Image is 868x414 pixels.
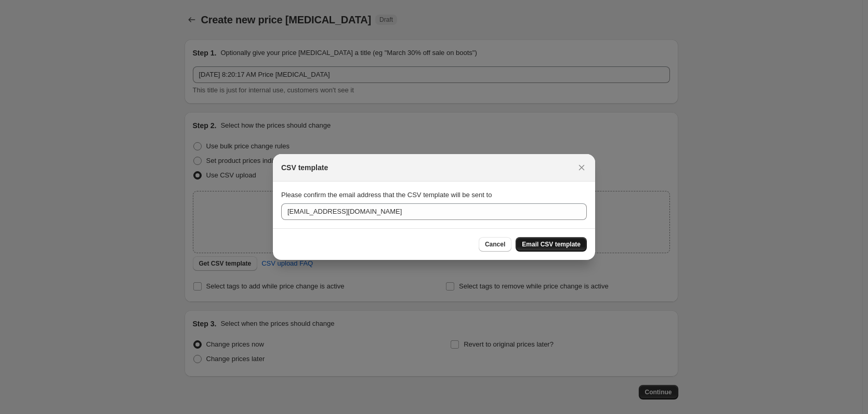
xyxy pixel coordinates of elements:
[516,237,587,252] button: Email CSV template
[574,160,589,175] button: Close
[281,191,492,199] span: Please confirm the email address that the CSV template will be sent to
[522,240,581,249] span: Email CSV template
[281,162,328,173] h2: CSV template
[479,237,511,252] button: Cancel
[485,240,505,249] span: Cancel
